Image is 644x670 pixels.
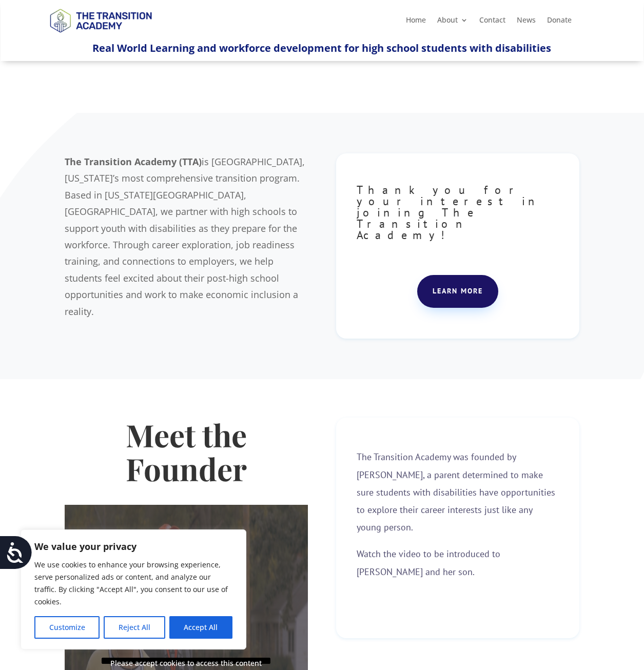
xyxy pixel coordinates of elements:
p: Please accept cookies to access this content [102,658,270,664]
a: Logo-Noticias [45,31,156,41]
p: We value your privacy [34,540,232,553]
span: Watch the video to be introduced to [PERSON_NAME] and her son. [357,548,500,577]
p: The Transition Academy was founded by [PERSON_NAME], a parent determined to make sure students wi... [357,448,559,545]
span: is [GEOGRAPHIC_DATA], [US_STATE]’s most comprehensive transition program. Based in [US_STATE][GEO... [65,155,305,318]
button: Customize [34,616,100,639]
a: About [437,16,468,28]
a: Home [406,16,426,28]
button: Accept All [169,616,232,639]
a: Donate [547,16,572,28]
img: TTA Brand_TTA Primary Logo_Horizontal_Light BG [45,2,156,38]
span: Thank you for your interest in joining The Transition Academy! [357,183,542,242]
strong: Meet the Founder [126,414,247,489]
a: Contact [479,16,505,28]
a: News [517,16,536,28]
p: We use cookies to enhance your browsing experience, serve personalized ads or content, and analyz... [34,559,232,608]
span: Real World Learning and workforce development for high school students with disabilities [92,41,551,55]
a: Learn more [417,275,498,308]
button: Reject All [104,616,165,639]
b: The Transition Academy (TTA) [65,155,202,168]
